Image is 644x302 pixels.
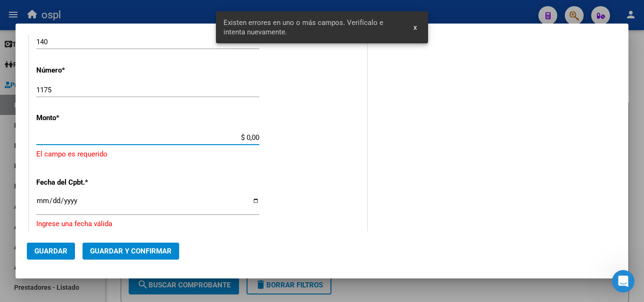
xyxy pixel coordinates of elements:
[612,270,635,293] iframe: Intercom live chat
[36,219,360,229] p: Ingrese una fecha válida
[36,113,133,123] p: Monto
[36,177,133,188] p: Fecha del Cpbt.
[36,149,360,160] p: El campo es requerido
[413,23,417,32] span: x
[36,65,133,76] p: Número
[223,18,403,37] span: Existen errores en uno o más campos. Verifícalo e intenta nuevamente.
[90,247,172,255] span: Guardar y Confirmar
[83,243,179,260] button: Guardar y Confirmar
[406,19,424,36] button: x
[34,247,67,255] span: Guardar
[27,243,75,260] button: Guardar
